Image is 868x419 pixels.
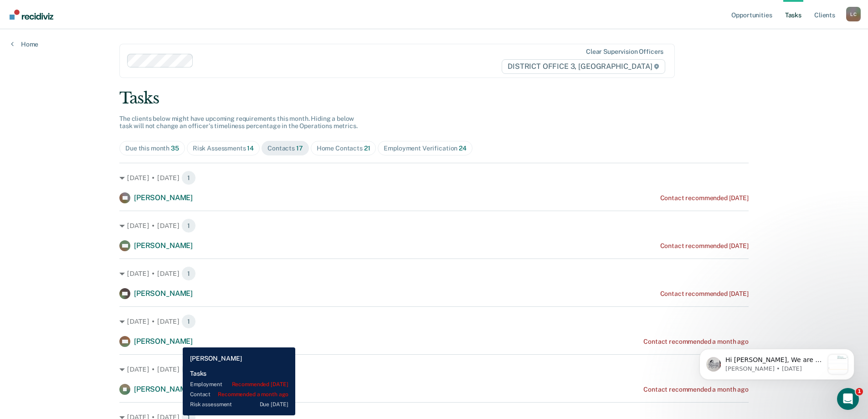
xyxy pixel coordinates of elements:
div: [DATE] • [DATE] 1 [119,266,749,281]
div: [DATE] • [DATE] 1 [119,314,749,329]
div: Contact recommended a month ago [643,338,749,346]
span: 1 [181,362,196,377]
span: [PERSON_NAME] [134,241,193,250]
iframe: Intercom live chat [837,388,859,410]
span: 1 [181,218,196,233]
iframe: Intercom notifications message [686,331,868,394]
span: Hi [PERSON_NAME], We are so excited to announce a brand new feature: AI case note search! 📣 Findi... [40,26,138,259]
div: [DATE] • [DATE] 1 [119,362,749,377]
div: Contact recommended [DATE] [660,242,749,250]
div: Contact recommended [DATE] [660,194,749,202]
span: [PERSON_NAME] [134,193,193,202]
div: Home Contacts [317,145,370,152]
div: [DATE] • [DATE] 1 [119,218,749,233]
span: 24 [459,145,467,152]
span: [PERSON_NAME] [134,385,193,393]
div: Employment Verification [384,145,466,152]
div: Risk Assessments [193,145,254,152]
div: Clear supervision officers [586,48,663,56]
div: Tasks [119,89,749,108]
span: 1 [181,266,196,281]
span: 35 [171,145,179,152]
span: 21 [364,145,370,152]
span: DISTRICT OFFICE 3, [GEOGRAPHIC_DATA] [502,59,665,74]
span: 1 [181,171,196,185]
div: Contact recommended [DATE] [660,290,749,298]
span: [PERSON_NAME] [134,337,193,346]
div: Contact recommended a month ago [643,386,749,393]
span: 14 [247,145,254,152]
img: Recidiviz [10,10,53,20]
p: Message from Kim, sent 1d ago [40,34,138,42]
span: [PERSON_NAME] [134,289,193,298]
div: Contacts [267,145,303,152]
span: 17 [296,145,303,152]
div: L C [846,7,861,21]
button: Profile dropdown button [846,7,861,21]
span: The clients below might have upcoming requirements this month. Hiding a below task will not chang... [119,115,358,130]
div: Due this month [125,145,179,152]
div: [DATE] • [DATE] 1 [119,171,749,185]
a: Home [11,40,38,48]
span: 1 [856,388,863,395]
span: 1 [181,314,196,329]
